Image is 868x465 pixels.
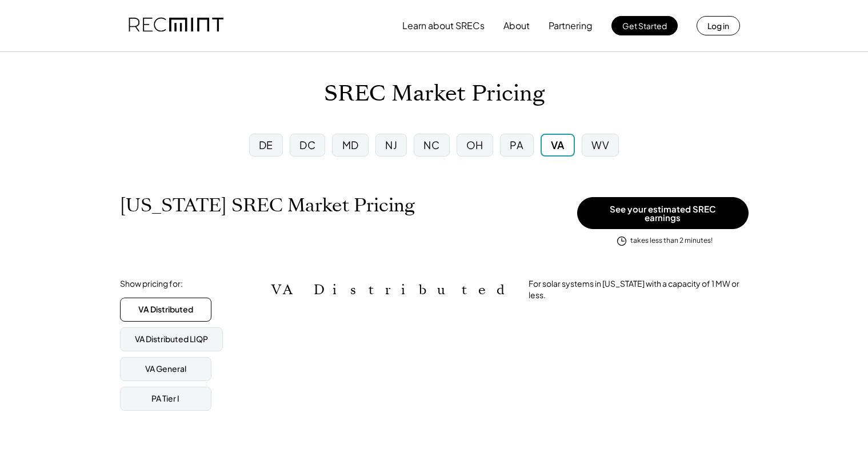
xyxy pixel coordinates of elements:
div: DE [259,138,273,152]
div: OH [466,138,483,152]
button: Log in [697,16,740,35]
button: Get Started [611,16,678,35]
div: PA [510,138,523,152]
div: PA Tier I [151,393,179,404]
h1: SREC Market Pricing [324,81,545,107]
div: NC [423,138,439,152]
h2: VA Distributed [271,282,511,298]
div: VA General [145,363,186,375]
div: NJ [385,138,397,152]
div: WV [591,138,609,152]
div: Show pricing for: [120,278,183,290]
div: For solar systems in [US_STATE] with a capacity of 1 MW or less. [529,278,749,300]
button: Learn about SRECs [402,14,485,37]
div: VA Distributed [138,304,193,315]
h1: [US_STATE] SREC Market Pricing [120,194,415,217]
div: VA [551,138,565,152]
div: VA Distributed LIQP [135,334,208,345]
button: Partnering [549,14,593,37]
div: DC [299,138,315,152]
img: recmint-logotype%403x.png [129,6,223,45]
button: About [503,14,530,37]
div: takes less than 2 minutes! [630,236,713,246]
div: MD [342,138,359,152]
button: See your estimated SREC earnings [577,197,749,229]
